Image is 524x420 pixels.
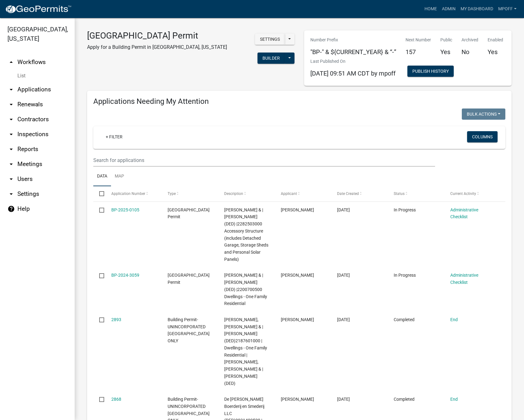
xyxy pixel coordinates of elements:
a: Administrative Checklist [450,207,478,219]
i: arrow_drop_down [7,131,15,138]
button: Publish History [407,66,454,77]
h5: 157 [406,48,431,56]
datatable-header-cell: Current Activity [444,186,501,201]
p: Enabled [488,37,503,43]
i: arrow_drop_down [7,190,15,198]
span: [DATE] 09:51 AM CDT by mpoff [310,70,396,77]
span: Completed [394,397,415,402]
i: arrow_drop_down [7,101,15,108]
datatable-header-cell: Description [218,186,275,201]
span: Christine [281,273,314,278]
p: Apply for a Building Permit in [GEOGRAPHIC_DATA], [US_STATE] [87,44,227,51]
button: Columns [467,131,498,142]
p: Next Number [406,37,431,43]
a: End [450,317,458,322]
span: Type [168,192,176,196]
a: Map [111,167,128,187]
p: Number Prefix [310,37,396,43]
span: 02/12/2024 [337,317,350,322]
span: Marion County Building Permit [168,273,210,285]
button: Bulk Actions [462,108,505,120]
a: Administrative Checklist [450,273,478,285]
datatable-header-cell: Application Number [105,186,162,201]
i: arrow_drop_down [7,116,15,123]
span: 10/08/2024 [337,273,350,278]
span: Description [224,192,243,196]
span: 11/21/2023 [337,397,350,402]
a: My Dashboard [458,3,496,15]
i: arrow_drop_down [7,160,15,168]
h4: Applications Needing My Attention [93,97,505,106]
a: Data [93,167,111,187]
button: Settings [255,34,285,45]
a: BP-2025-0105 [111,207,139,212]
span: In Progress [394,207,416,212]
span: Status [394,192,405,196]
span: Date Created [337,192,359,196]
span: Completed [394,317,415,322]
a: + Filter [101,131,128,142]
a: 2868 [111,397,121,402]
a: 2893 [111,317,121,322]
i: arrow_drop_down [7,86,15,93]
datatable-header-cell: Status [388,186,444,201]
a: mpoff [496,3,519,15]
span: 07/15/2025 [337,207,350,212]
span: In Progress [394,273,416,278]
i: arrow_drop_down [7,145,15,153]
span: Current Activity [450,192,476,196]
wm-modal-confirm: Workflow Publish History [407,69,454,74]
datatable-header-cell: Type [162,186,218,201]
span: Van Weelden, Matthew S & | Van Weelden, Teresa L (DED) |2282503000 Accessory Structure (includes ... [224,207,268,262]
datatable-header-cell: Applicant [275,186,331,201]
span: Matt Van Weelden [281,207,314,212]
h5: Yes [440,48,452,56]
span: Application Number [111,192,145,196]
p: Last Published On [310,58,396,65]
span: Jennifer Van Kooten [281,397,314,402]
a: Home [422,3,439,15]
input: Search for applications [93,154,435,167]
span: Carter, Jenna Kane & | Carter, Michael James (DED)2187601000 | Dwellings - One Family Residential... [224,317,267,386]
datatable-header-cell: Select [93,186,105,201]
h5: No [461,48,478,56]
span: Marion County Building Permit [168,207,210,219]
a: BP-2024-3059 [111,273,139,278]
h3: [GEOGRAPHIC_DATA] Permit [87,30,227,41]
datatable-header-cell: Date Created [331,186,388,201]
span: Clark, Howard F & | Clark, Christine L (DED) |2200700500 Dwellings - One Family Residential [224,273,267,306]
i: arrow_drop_up [7,58,15,66]
span: Applicant [281,192,297,196]
i: arrow_drop_down [7,175,15,183]
span: Building Permit-UNINCORPORATED MARION COUNTY ONLY [168,317,210,343]
h5: "BP-" & ${CURRENT_YEAR} & “-” [310,48,396,56]
p: Public [440,37,452,43]
a: Admin [439,3,458,15]
a: End [450,397,458,402]
h5: Yes [488,48,503,56]
span: DAN [281,317,314,322]
button: Builder [257,53,285,64]
p: Archived [461,37,478,43]
i: help [7,205,15,213]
